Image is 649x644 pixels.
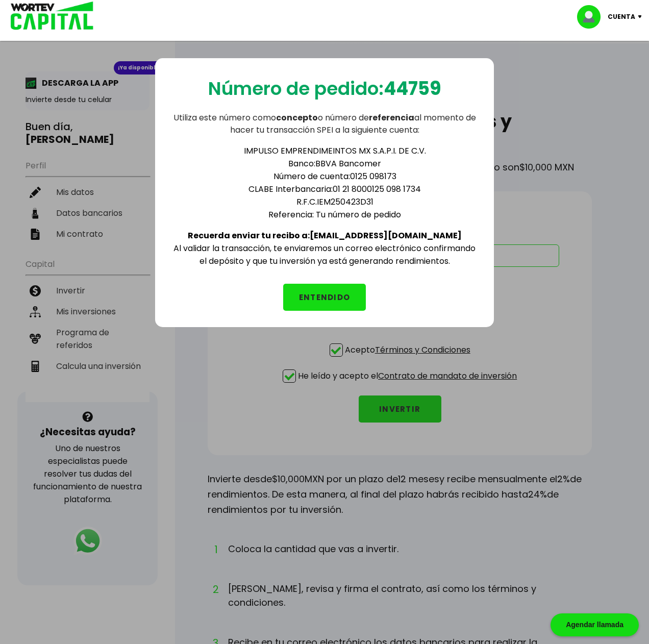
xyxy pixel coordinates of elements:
[171,136,478,267] div: Al validar la transacción, te enviaremos un correo electrónico confirmando el depósito y que tu i...
[192,183,478,195] li: CLABE Interbancaria: 01 21 8000125 098 1734
[369,112,414,123] b: referencia
[192,208,478,221] li: Referencia: Tu número de pedido
[171,112,478,136] p: Utiliza este número como o número de al momento de hacer tu transacción SPEI a la siguiente cuenta:
[188,230,462,241] b: Recuerda enviar tu recibo a: [EMAIL_ADDRESS][DOMAIN_NAME]
[192,195,478,208] li: R.F.C. IEM250423D31
[608,9,635,24] p: Cuenta
[551,613,639,636] div: Agendar llamada
[283,284,366,311] button: ENTENDIDO
[276,112,318,123] b: concepto
[208,75,441,103] p: Número de pedido:
[192,170,478,183] li: Número de cuenta: 0125 098173
[635,15,649,18] img: icon-down
[192,144,478,157] li: IMPULSO EMPRENDIMEINTOS MX S.A.P.I. DE C.V.
[384,76,441,102] b: 44759
[577,5,608,29] img: profile-image
[192,157,478,170] li: Banco: BBVA Bancomer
